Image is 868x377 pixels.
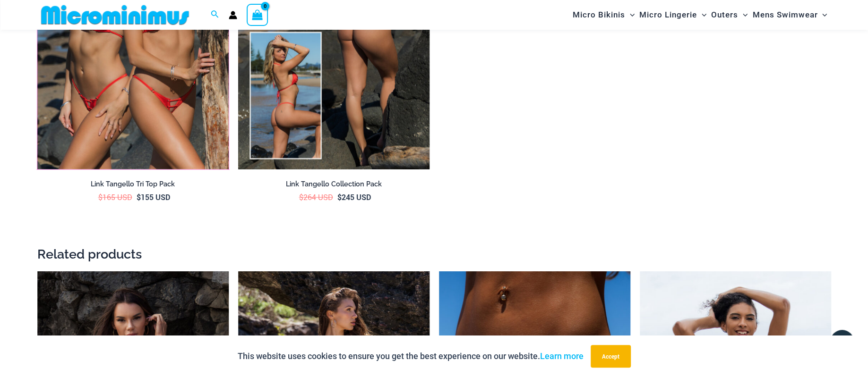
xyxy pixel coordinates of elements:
span: $ [299,192,303,202]
span: Micro Lingerie [639,3,697,27]
button: Accept [591,345,631,368]
a: Mens SwimwearMenu ToggleMenu Toggle [750,3,829,27]
bdi: 245 USD [337,192,371,202]
span: $ [337,192,342,202]
a: Micro BikinisMenu ToggleMenu Toggle [570,3,637,27]
span: Menu Toggle [697,3,706,27]
nav: Site Navigation [569,1,831,28]
a: Learn more [540,351,584,361]
h2: Link Tangello Tri Top Pack [37,180,229,189]
a: Link Tangello Tri Top Pack [37,180,229,192]
span: Outers [711,3,738,27]
p: This website uses cookies to ensure you get the best experience on our website. [238,349,584,363]
span: $ [137,192,141,202]
span: Menu Toggle [817,3,827,27]
a: View Shopping Cart, empty [247,4,268,25]
img: MM SHOP LOGO FLAT [37,4,193,25]
a: Account icon link [229,11,237,19]
a: Micro LingerieMenu ToggleMenu Toggle [637,3,709,27]
h2: Related products [37,246,831,262]
span: Menu Toggle [625,3,635,27]
a: Search icon link [211,9,219,21]
span: Menu Toggle [738,3,748,27]
bdi: 155 USD [137,192,170,202]
span: Mens Swimwear [752,3,817,27]
span: Micro Bikinis [573,3,625,27]
bdi: 165 USD [98,192,132,202]
a: Link Tangello Collection Pack [238,180,430,192]
span: $ [98,192,103,202]
bdi: 264 USD [299,192,333,202]
a: OutersMenu ToggleMenu Toggle [709,3,750,27]
h2: Link Tangello Collection Pack [238,180,430,189]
